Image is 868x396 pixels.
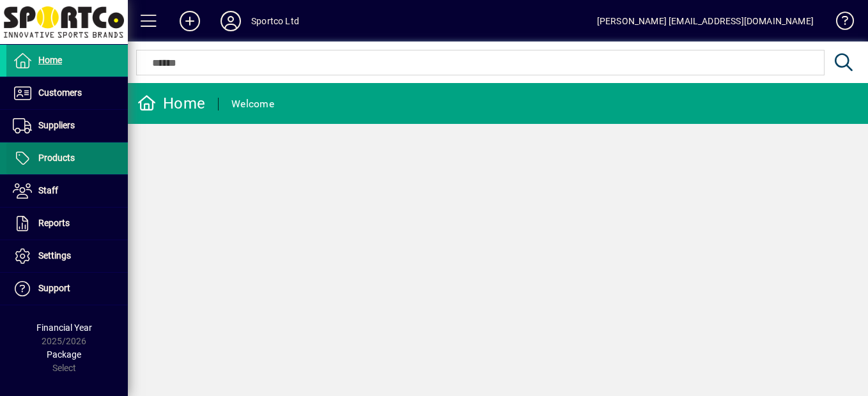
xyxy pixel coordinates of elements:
[251,11,299,31] div: Sportco Ltd
[38,218,70,228] span: Reports
[38,250,71,261] span: Settings
[6,110,128,142] a: Suppliers
[38,153,75,163] span: Products
[38,283,70,293] span: Support
[210,10,251,33] button: Profile
[137,93,205,114] div: Home
[6,240,128,272] a: Settings
[38,88,82,98] span: Customers
[231,94,274,114] div: Welcome
[38,185,58,195] span: Staff
[36,323,92,333] span: Financial Year
[6,273,128,305] a: Support
[597,11,814,31] div: [PERSON_NAME] [EMAIL_ADDRESS][DOMAIN_NAME]
[6,208,128,240] a: Reports
[47,349,81,360] span: Package
[6,77,128,109] a: Customers
[169,10,210,33] button: Add
[6,142,128,174] a: Products
[6,175,128,207] a: Staff
[38,55,62,65] span: Home
[826,3,852,44] a: Knowledge Base
[38,120,75,130] span: Suppliers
